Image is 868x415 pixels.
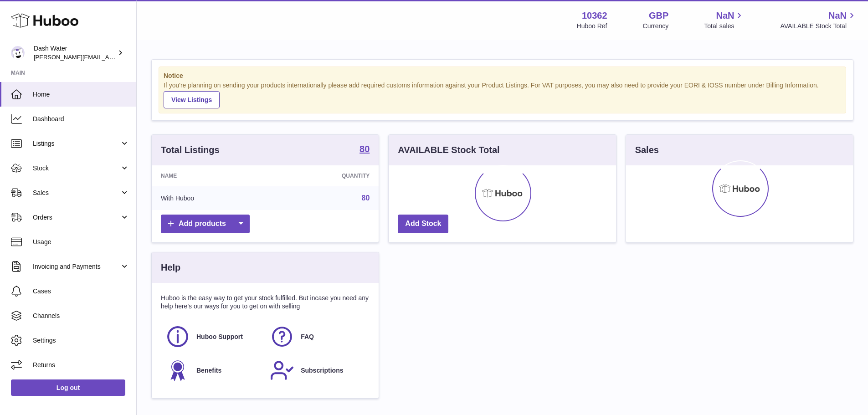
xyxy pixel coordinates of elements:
th: Name [152,165,272,186]
img: james@dash-water.com [11,46,25,60]
a: View Listings [164,91,220,108]
span: Returns [33,361,129,369]
a: 80 [362,194,370,202]
span: Settings [33,336,129,345]
p: Huboo is the easy way to get your stock fulfilled. But incase you need any help here's our ways f... [161,294,370,311]
span: Huboo Support [196,333,243,341]
span: [PERSON_NAME][EMAIL_ADDRESS][DOMAIN_NAME] [34,53,183,61]
span: Benefits [196,366,221,375]
a: 80 [360,144,370,155]
a: NaN Total sales [704,10,745,31]
span: Subscriptions [301,366,343,375]
strong: 10362 [582,10,607,22]
span: Home [33,90,129,99]
span: Channels [33,312,129,320]
div: If you're planning on sending your products internationally please add required customs informati... [164,81,841,108]
span: Usage [33,238,129,246]
a: Log out [11,379,125,396]
a: Benefits [165,358,261,383]
strong: GBP [649,10,668,22]
span: NaN [716,10,734,22]
a: Subscriptions [270,358,365,383]
strong: 80 [360,144,370,154]
a: Add products [161,215,250,233]
h3: Total Listings [161,144,220,156]
div: Currency [643,22,669,31]
a: NaN AVAILABLE Stock Total [780,10,857,31]
div: Dash Water [34,44,116,61]
span: Cases [33,287,129,296]
strong: Notice [164,72,841,80]
span: Total sales [704,22,745,31]
div: Huboo Ref [577,22,607,31]
a: FAQ [270,324,365,349]
a: Huboo Support [165,324,261,349]
th: Quantity [272,165,379,186]
td: With Huboo [152,186,272,210]
span: Dashboard [33,115,129,123]
a: Add Stock [398,215,448,233]
span: Listings [33,139,120,148]
span: Stock [33,164,120,173]
h3: Sales [635,144,659,156]
span: Sales [33,189,120,197]
span: Invoicing and Payments [33,262,120,271]
span: NaN [828,10,847,22]
span: FAQ [301,333,314,341]
h3: Help [161,261,180,274]
span: Orders [33,213,120,222]
h3: AVAILABLE Stock Total [398,144,499,156]
span: AVAILABLE Stock Total [780,22,857,31]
